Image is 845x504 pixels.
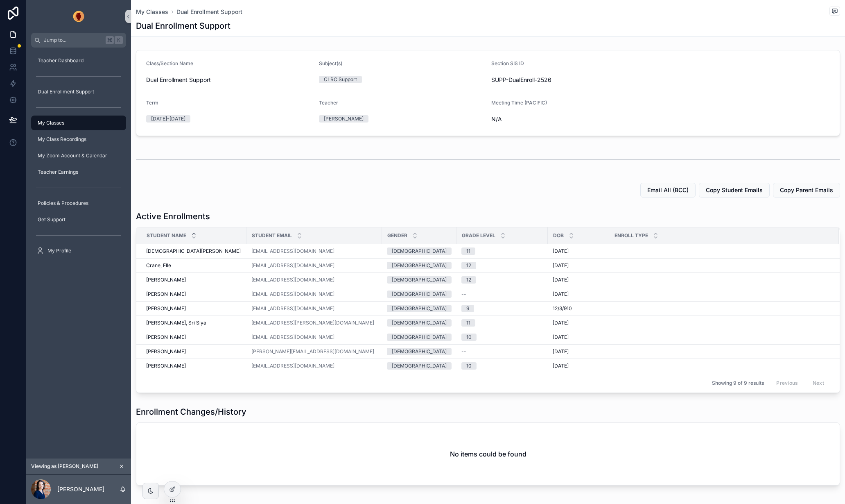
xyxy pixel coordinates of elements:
[780,186,833,194] span: Copy Parent Emails
[136,211,210,222] h1: Active Enrollments
[461,305,543,312] a: 9
[461,348,543,355] a: --
[706,186,763,194] span: Copy Student Emails
[392,319,447,327] div: [DEMOGRAPHIC_DATA]
[466,276,471,284] div: 12
[466,262,471,269] div: 12
[640,183,696,198] button: Email All (BCC)
[392,276,447,284] div: [DEMOGRAPHIC_DATA]
[553,291,569,297] span: [DATE]
[387,348,452,355] a: [DEMOGRAPHIC_DATA]
[392,262,447,269] div: [DEMOGRAPHIC_DATA]
[146,363,242,369] a: [PERSON_NAME]
[553,277,569,283] span: [DATE]
[461,262,543,269] a: 12
[146,277,242,283] a: [PERSON_NAME]
[553,334,569,341] span: [DATE]
[251,334,334,341] a: [EMAIL_ADDRESS][DOMAIN_NAME]
[147,232,186,239] span: Student Name
[553,262,604,269] a: [DATE]
[615,232,648,239] span: Enroll Type
[251,363,334,369] a: [EMAIL_ADDRESS][DOMAIN_NAME]
[553,320,604,326] a: [DATE]
[387,276,452,284] a: [DEMOGRAPHIC_DATA]
[699,183,770,198] button: Copy Student Emails
[146,291,186,297] span: [PERSON_NAME]
[38,136,86,143] span: My Class Recordings
[251,262,377,269] a: [EMAIL_ADDRESS][DOMAIN_NAME]
[31,243,126,258] a: My Profile
[146,100,158,106] span: Term
[146,320,206,326] span: [PERSON_NAME], Sri Siya
[466,334,472,341] div: 10
[31,53,126,68] a: Teacher Dashboard
[146,60,193,66] span: Class/Section Name
[387,305,452,312] a: [DEMOGRAPHIC_DATA]
[387,262,452,269] a: [DEMOGRAPHIC_DATA]
[251,277,334,283] a: [EMAIL_ADDRESS][DOMAIN_NAME]
[392,247,447,255] div: [DEMOGRAPHIC_DATA]
[251,305,334,312] a: [EMAIL_ADDRESS][DOMAIN_NAME]
[146,334,186,341] span: [PERSON_NAME]
[392,334,447,341] div: [DEMOGRAPHIC_DATA]
[387,334,452,341] a: [DEMOGRAPHIC_DATA]
[392,362,447,370] div: [DEMOGRAPHIC_DATA]
[553,277,604,283] a: [DATE]
[466,362,472,370] div: 10
[491,76,830,84] span: SUPP-DualEnroll-2526
[466,247,470,255] div: 11
[146,262,171,269] span: Crane, Elle
[324,76,357,83] div: CLRC Support
[319,100,338,106] span: Teacher
[466,305,469,312] div: 9
[31,116,126,130] a: My Classes
[553,334,604,341] a: [DATE]
[136,20,230,32] h1: Dual Enrollment Support
[251,291,334,297] a: [EMAIL_ADDRESS][DOMAIN_NAME]
[31,212,126,227] a: Get Support
[553,262,569,269] span: [DATE]
[31,463,98,470] span: Viewing as [PERSON_NAME]
[31,196,126,211] a: Policies & Procedures
[31,33,126,48] button: Jump to...K
[491,100,547,106] span: Meeting Time (PACIFIC)
[647,186,689,194] span: Email All (BCC)
[491,115,657,123] span: N/A
[553,248,569,254] span: [DATE]
[146,305,242,312] a: [PERSON_NAME]
[57,485,104,493] p: [PERSON_NAME]
[146,334,242,341] a: [PERSON_NAME]
[251,320,377,326] a: [EMAIL_ADDRESS][PERSON_NAME][DOMAIN_NAME]
[176,8,242,16] a: Dual Enrollment Support
[461,247,543,255] a: 11
[38,152,107,159] span: My Zoom Account & Calendar
[38,216,66,223] span: Get Support
[26,48,131,269] div: scrollable content
[31,148,126,163] a: My Zoom Account & Calendar
[461,319,543,327] a: 11
[712,380,764,386] span: Showing 9 of 9 results
[251,291,377,297] a: [EMAIL_ADDRESS][DOMAIN_NAME]
[115,37,122,43] span: K
[38,120,64,126] span: My Classes
[461,276,543,284] a: 12
[387,362,452,370] a: [DEMOGRAPHIC_DATA]
[553,305,604,312] a: 12/3/910
[151,115,185,123] div: [DATE]-[DATE]
[251,320,374,326] a: [EMAIL_ADDRESS][PERSON_NAME][DOMAIN_NAME]
[450,449,526,459] h2: No items could be found
[251,348,374,355] a: [PERSON_NAME][EMAIL_ADDRESS][DOMAIN_NAME]
[251,248,377,254] a: [EMAIL_ADDRESS][DOMAIN_NAME]
[324,115,364,123] div: [PERSON_NAME]
[387,247,452,255] a: [DEMOGRAPHIC_DATA]
[31,165,126,179] a: Teacher Earnings
[387,291,452,298] a: [DEMOGRAPHIC_DATA]
[251,248,334,254] a: [EMAIL_ADDRESS][DOMAIN_NAME]
[553,305,572,312] span: 12/3/910
[146,277,186,283] span: [PERSON_NAME]
[146,76,312,84] span: Dual Enrollment Support
[553,363,569,369] span: [DATE]
[392,305,447,312] div: [DEMOGRAPHIC_DATA]
[387,319,452,327] a: [DEMOGRAPHIC_DATA]
[251,305,377,312] a: [EMAIL_ADDRESS][DOMAIN_NAME]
